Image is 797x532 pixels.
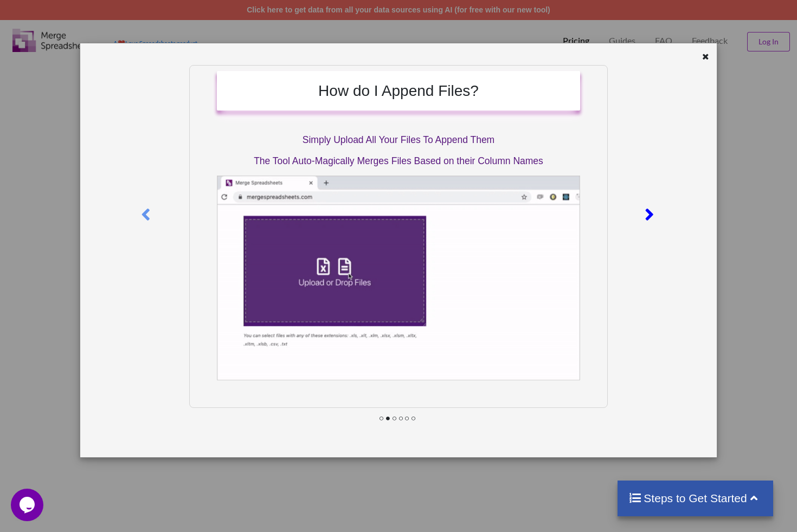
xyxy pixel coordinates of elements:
img: AutoMerge Files [217,176,580,380]
iframe: chat widget [11,489,46,521]
h2: How do I Append Files? [228,82,569,100]
p: Simply Upload All Your Files To Append Them [217,133,580,147]
h4: Steps to Get Started [628,491,762,505]
p: The Tool Auto-Magically Merges Files Based on their Column Names [217,154,580,168]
